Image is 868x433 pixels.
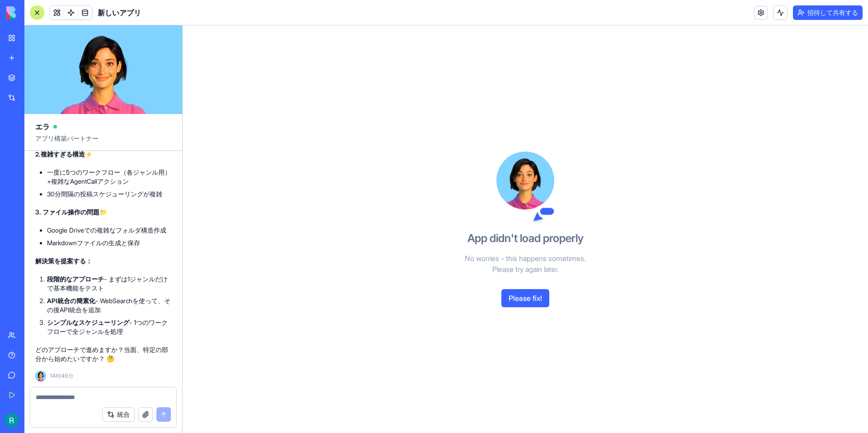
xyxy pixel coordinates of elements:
font: - WebSearchを使って、その後API統合を追加 [47,297,170,314]
font: Markdownファイルの生成と保存 [47,239,140,247]
font: エラ [35,122,50,131]
font: 14時40分 [50,372,74,379]
font: API統合の簡素化 [47,297,95,305]
img: ロゴ [6,6,62,19]
font: 一度に5つのワークフロー（各ジャンル用）+複雑なAgentCallアクション [47,168,171,185]
font: 新しいアプリ [98,8,141,17]
button: 招待して共有する [793,5,863,20]
font: 統合 [117,410,130,418]
font: Google Driveでの複雑なフォルダ構造作成 [47,226,166,234]
font: ⚡ [85,150,93,158]
font: 解決策を提案する： [35,257,92,265]
font: 段階的なアプローチ [47,275,104,283]
button: 統合 [102,407,135,422]
font: 招待して共有する [807,9,858,16]
font: 📁 [99,208,107,216]
font: シンプルなスケジューリング [47,319,129,326]
font: - まずは1ジャンルだけで基本機能をテスト [47,275,168,292]
font: 30分間隔の投稿スケジューリングが複雑 [47,190,162,198]
font: 3. ファイル操作の問題 [35,208,99,216]
font: 2.複雑すぎる構造 [35,150,85,158]
img: Ella_00000_wcx2te.png [35,371,46,381]
img: ACg8ocLYxbmuOAwgDfHhJuU0vF821qkRK3Bokl7Na-cOBZ6pmGtmrA=s96-c [5,413,19,428]
font: アプリ構築パートナー [35,134,99,142]
font: どのアプローチで進めますか？当面、特定の部分から始めたいですか？ 🤔 [35,346,168,362]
